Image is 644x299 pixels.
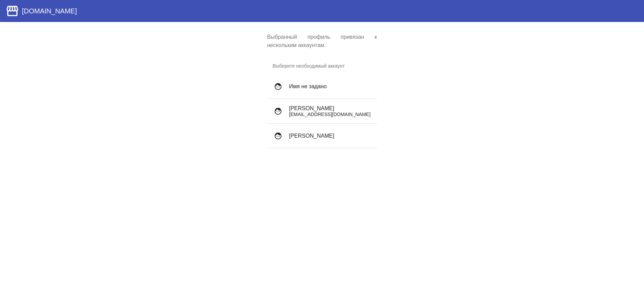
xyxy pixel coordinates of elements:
[267,58,377,74] h3: Выберите необходимый аккаунт
[273,81,284,92] mat-icon: face
[267,124,377,148] button: [PERSON_NAME]
[289,112,371,117] p: [EMAIL_ADDRESS][DOMAIN_NAME]
[273,106,284,117] mat-icon: face
[289,133,371,139] h4: [PERSON_NAME]
[267,99,377,124] button: [PERSON_NAME][EMAIL_ADDRESS][DOMAIN_NAME]
[267,74,377,99] button: Имя не задано
[289,83,371,90] h4: Имя не задано
[5,4,19,18] mat-icon: storefront
[273,130,284,141] mat-icon: face
[5,4,77,18] a: [DOMAIN_NAME]
[289,105,371,112] h4: [PERSON_NAME]
[267,33,377,49] p: Выбранный профиль привязан к нескольким аккаунтам.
